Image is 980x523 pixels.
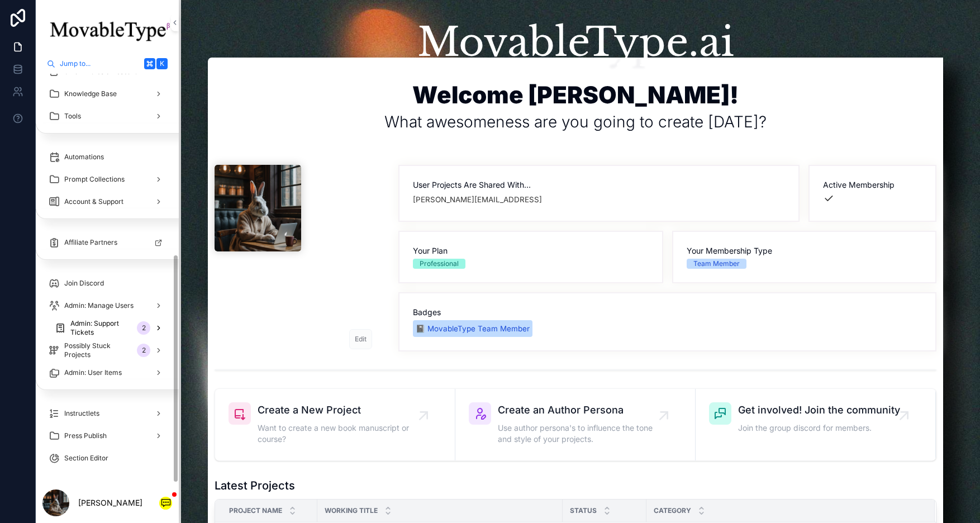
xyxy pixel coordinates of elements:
a: Create an Author PersonaUse author persona's to influence the tone and style of your projects. [455,389,696,460]
span: Use author persona's to influence the tone and style of your projects. [498,422,664,445]
span: Instructlets [64,409,99,418]
span: Knowledge Base [64,89,117,98]
span: Possibly Stuck Projects [64,341,132,359]
div: Team Member [693,259,740,269]
span: Press Publish [64,431,107,440]
a: Tools [42,106,172,126]
a: Join Discord [42,273,172,293]
span: Project Name [229,506,282,515]
a: Instructlets [42,403,172,424]
span: Edit [355,334,367,345]
img: App logo [42,14,172,49]
img: userprofpic [215,165,301,251]
span: Tools [64,112,81,121]
span: K [158,59,166,68]
span: Category [654,506,691,515]
a: Section Editor [42,448,172,468]
span: Affiliate Partners [64,238,117,247]
span: [PERSON_NAME][EMAIL_ADDRESS] [413,193,785,207]
span: Status [570,506,597,515]
button: Edit [349,329,372,349]
div: 2 [137,344,150,357]
h1: Welcome [PERSON_NAME]! [384,81,767,110]
span: Jump to... [60,59,140,68]
span: Automations [64,153,104,161]
h1: Latest Projects [215,479,295,492]
span: Admin: Manage Users [64,301,134,310]
span: Admin: Support Tickets [70,319,132,337]
a: Create a New ProjectWant to create a new book manuscript or course? [215,389,455,460]
span: Your Membership Type [687,245,922,256]
a: Admin: Manage Users [42,296,172,316]
div: 📓 MovableType Team Member [416,323,530,334]
span: Get involved! Join the community [738,402,900,418]
span: User Projects Are Shared With... [413,179,785,191]
span: Section Editor [64,454,108,463]
span: Create an Author Persona [498,402,664,418]
span: Join the group discord for members. [738,422,900,434]
a: Automations [42,147,172,167]
span: Join Discord [64,279,104,288]
a: Press Publish [42,426,172,446]
span: Create a New Project [258,402,424,418]
span: Your Plan [413,245,648,256]
span: Want to create a new book manuscript or course? [258,422,424,445]
span: Badges [413,307,922,318]
span: Active Membership [823,179,922,191]
div: Professional [420,259,459,269]
div: scrollable content [36,74,179,483]
h3: What awesomeness are you going to create [DATE]? [384,110,767,134]
a: Affiliate Partners [42,232,172,253]
a: Possibly Stuck Projects2 [42,340,172,360]
div: 2 [137,321,150,335]
a: Admin: Support Tickets2 [48,318,172,338]
button: Jump to...K [42,54,172,74]
a: Knowledge Base [42,84,172,104]
span: Working Title [325,506,378,515]
p: [PERSON_NAME] [78,497,142,508]
span: Prompt Collections [64,175,125,184]
span: Account & Support [64,197,123,206]
a: Prompt Collections [42,169,172,189]
a: Admin: User Items [42,363,172,383]
a: Account & Support [42,192,172,212]
a: Get involved! Join the communityJoin the group discord for members. [696,389,936,460]
span: Admin: User Items [64,368,122,377]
